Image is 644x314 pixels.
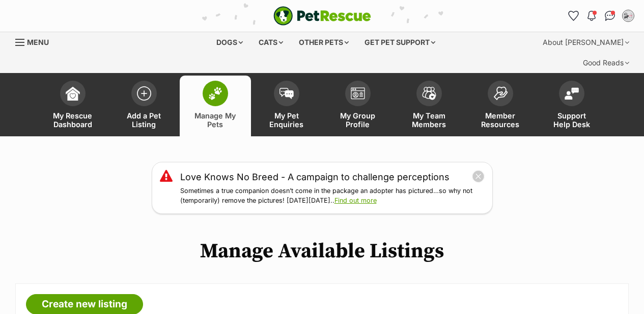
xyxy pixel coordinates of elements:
a: My Team Members [394,76,465,136]
span: My Group Profile [335,111,381,129]
button: close [472,170,485,183]
span: Add a Pet Listing [121,111,167,129]
img: help-desk-icon-fdf02630f3aa405de69fd3d07c3f3aa587a6932b1a1747fa1d2bba05be0121f9.svg [565,87,579,100]
a: Member Resources [465,76,536,136]
span: My Rescue Dashboard [50,111,96,129]
a: Add a Pet Listing [108,76,180,136]
button: My account [620,8,636,24]
span: My Pet Enquiries [264,111,310,129]
a: Love Knows No Breed - A campaign to challenge perceptions [180,170,450,184]
a: Menu [15,32,56,51]
a: My Rescue Dashboard [37,76,108,136]
p: Sometimes a true companion doesn’t come in the package an adopter has pictured…so why not (tempor... [180,186,485,206]
img: manage-my-pets-icon-02211641906a0b7f246fdf0571729dbe1e7629f14944591b6c1af311fb30b64b.svg [208,87,222,100]
img: add-pet-listing-icon-0afa8454b4691262ce3f59096e99ab1cd57d4a30225e0717b998d2c9b9846f56.svg [137,86,151,101]
div: Other pets [292,32,356,53]
a: Manage My Pets [180,76,251,136]
img: chat-41dd97257d64d25036548639549fe6c8038ab92f7586957e7f3b1b290dea8141.svg [605,11,615,21]
span: Manage My Pets [192,111,238,129]
span: Support Help Desk [549,111,595,129]
a: My Group Profile [322,76,394,136]
img: group-profile-icon-3fa3cf56718a62981997c0bc7e787c4b2cf8bcc04b72c1350f741eb67cf2f40e.svg [351,87,365,100]
span: Member Resources [478,111,523,129]
a: My Pet Enquiries [251,76,322,136]
a: Support Help Desk [536,76,607,136]
img: member-resources-icon-8e73f808a243e03378d46382f2149f9095a855e16c252ad45f914b54edf8863c.svg [493,86,508,100]
span: My Team Members [406,111,452,129]
a: Find out more [334,197,377,204]
a: Favourites [565,8,581,24]
img: notifications-46538b983faf8c2785f20acdc204bb7945ddae34d4c08c2a6579f10ce5e182be.svg [587,11,596,21]
img: logo-e224e6f780fb5917bec1dbf3a21bbac754714ae5b6737aabdf751b685950b380.svg [273,6,371,26]
div: Get pet support [357,32,442,53]
img: team-members-icon-5396bd8760b3fe7c0b43da4ab00e1e3bb1a5d9ba89233759b79545d2d3fc5d0d.svg [422,87,436,100]
button: Notifications [583,8,600,24]
div: Cats [251,32,290,53]
a: Conversations [602,8,618,24]
span: Menu [27,38,49,46]
ul: Account quick links [565,8,636,24]
img: dashboard-icon-eb2f2d2d3e046f16d808141f083e7271f6b2e854fb5c12c21221c1fb7104beca.svg [66,86,80,101]
div: Dogs [209,32,250,53]
a: PetRescue [273,6,371,26]
img: pet-enquiries-icon-7e3ad2cf08bfb03b45e93fb7055b45f3efa6380592205ae92323e6603595dc1f.svg [279,88,294,99]
img: Daniela profile pic [623,11,633,21]
div: About [PERSON_NAME] [536,32,636,53]
div: Good Reads [576,53,636,73]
